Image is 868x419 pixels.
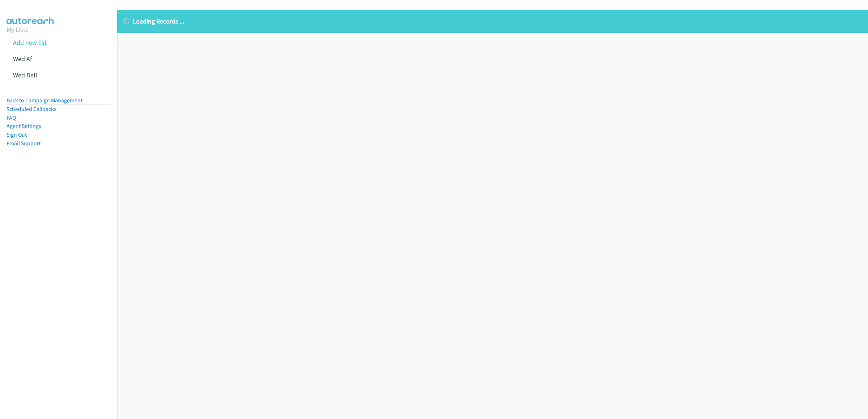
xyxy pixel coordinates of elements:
a: Wed Dell [13,71,37,79]
a: Add new list [13,38,47,47]
a: Scheduled Callbacks [7,106,56,112]
a: FAQ [7,114,16,121]
a: Agent Settings [7,123,41,129]
a: Email Support [7,140,41,147]
a: Back to Campaign Management [7,97,82,104]
a: My Lists [7,25,28,34]
a: Wed Af [13,55,32,63]
p: Loading Records ... [124,16,861,26]
a: Sign Out [7,131,27,138]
